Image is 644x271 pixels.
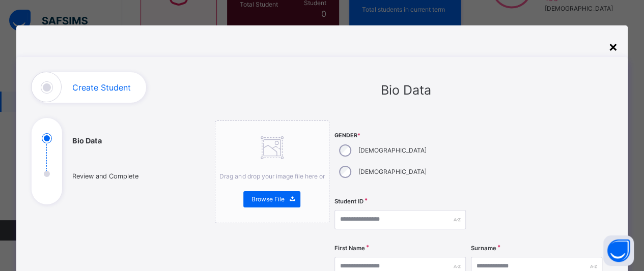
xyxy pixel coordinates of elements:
[334,132,466,140] span: Gender
[251,195,284,204] span: Browse File
[334,244,365,253] label: First Name
[358,167,427,176] label: [DEMOGRAPHIC_DATA]
[72,83,131,92] h1: Create Student
[215,121,330,223] div: Drag and drop your image file here orBrowse File
[381,82,431,98] span: Bio Data
[471,244,496,253] label: Surname
[358,146,427,155] label: [DEMOGRAPHIC_DATA]
[603,235,634,266] button: Open asap
[608,36,618,57] div: ×
[219,172,324,180] span: Drag and drop your image file here or
[334,197,363,206] label: Student ID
